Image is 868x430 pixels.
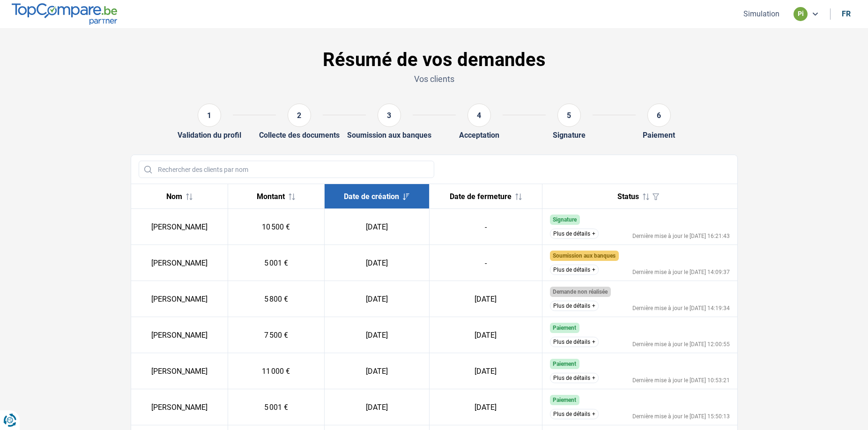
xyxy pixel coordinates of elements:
[228,353,325,389] td: 11 000 €
[131,73,738,85] p: Vos clients
[131,245,228,281] td: [PERSON_NAME]
[166,192,182,201] span: Nom
[550,265,599,275] button: Plus de détails
[632,305,730,311] div: Dernière mise à jour le [DATE] 14:19:34
[325,317,429,353] td: [DATE]
[632,269,730,275] div: Dernière mise à jour le [DATE] 14:09:37
[325,245,429,281] td: [DATE]
[325,389,429,425] td: [DATE]
[429,389,542,425] td: [DATE]
[632,233,730,239] div: Dernière mise à jour le [DATE] 16:21:43
[459,131,499,140] div: Acceptation
[741,9,782,19] button: Simulation
[429,245,542,281] td: -
[325,281,429,317] td: [DATE]
[378,104,401,127] div: 3
[12,3,117,24] img: TopCompare.be
[259,131,340,140] div: Collecte des documents
[550,229,599,239] button: Plus de détails
[617,192,639,201] span: Status
[647,104,671,127] div: 6
[131,281,228,317] td: [PERSON_NAME]
[450,192,512,201] span: Date de fermeture
[643,131,675,140] div: Paiement
[325,353,429,389] td: [DATE]
[228,245,325,281] td: 5 001 €
[632,341,730,347] div: Dernière mise à jour le [DATE] 12:00:55
[131,49,738,71] h1: Résumé de vos demandes
[131,389,228,425] td: [PERSON_NAME]
[139,161,434,178] input: Rechercher des clients par nom
[429,353,542,389] td: [DATE]
[553,361,576,367] span: Paiement
[131,317,228,353] td: [PERSON_NAME]
[131,353,228,389] td: [PERSON_NAME]
[550,373,599,383] button: Plus de détails
[429,281,542,317] td: [DATE]
[550,409,599,419] button: Plus de détails
[228,317,325,353] td: 7 500 €
[325,209,429,245] td: [DATE]
[550,301,599,311] button: Plus de détails
[842,9,851,18] div: fr
[429,317,542,353] td: [DATE]
[553,325,576,331] span: Paiement
[553,397,576,403] span: Paiement
[257,192,285,201] span: Montant
[794,7,808,21] div: pi
[632,378,730,383] div: Dernière mise à jour le [DATE] 10:53:21
[553,252,616,259] span: Soumission aux banques
[344,192,399,201] span: Date de création
[198,104,221,127] div: 1
[131,209,228,245] td: [PERSON_NAME]
[347,131,431,140] div: Soumission aux banques
[550,337,599,347] button: Plus de détails
[429,209,542,245] td: -
[228,389,325,425] td: 5 001 €
[553,289,608,295] span: Demande non réalisée
[553,216,577,223] span: Signature
[467,104,491,127] div: 4
[228,209,325,245] td: 10 500 €
[557,104,581,127] div: 5
[288,104,311,127] div: 2
[178,131,241,140] div: Validation du profil
[228,281,325,317] td: 5 800 €
[632,414,730,419] div: Dernière mise à jour le [DATE] 15:50:13
[553,131,586,140] div: Signature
